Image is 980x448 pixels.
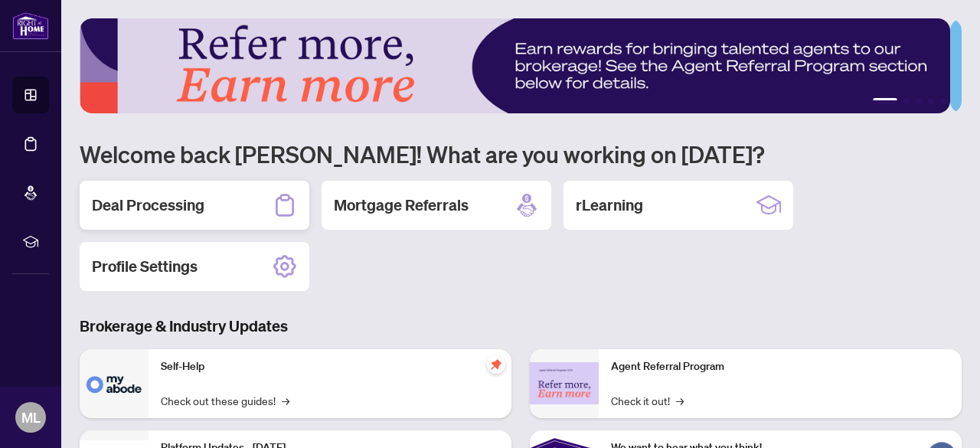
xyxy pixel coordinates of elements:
[12,11,49,40] img: logo
[576,195,643,216] h2: rLearning
[611,392,684,409] a: Check it out!→
[940,98,946,104] button: 5
[92,195,204,216] h2: Deal Processing
[611,358,949,375] p: Agent Referral Program
[80,139,962,168] h1: Welcome back [PERSON_NAME]! What are you working on [DATE]?
[928,98,934,104] button: 4
[80,349,149,418] img: Self-Help
[530,362,599,404] img: Agent Referral Program
[21,407,41,428] span: ML
[676,392,684,409] span: →
[919,394,965,440] button: Open asap
[92,256,198,277] h2: Profile Settings
[161,392,289,409] a: Check out these guides!→
[873,98,897,104] button: 1
[487,355,505,374] span: pushpin
[916,98,922,104] button: 3
[282,392,289,409] span: →
[80,316,962,337] h3: Brokerage & Industry Updates
[334,195,469,216] h2: Mortgage Referrals
[903,98,910,104] button: 2
[161,358,499,375] p: Self-Help
[80,18,950,113] img: Slide 0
